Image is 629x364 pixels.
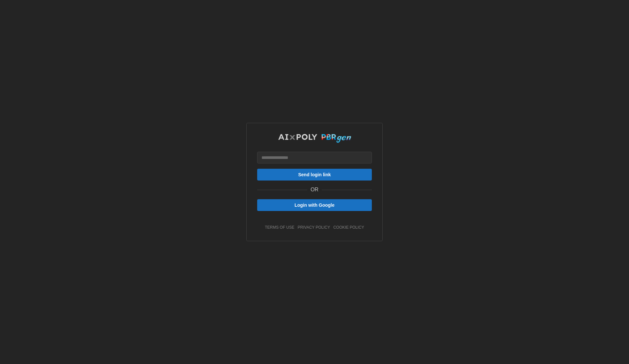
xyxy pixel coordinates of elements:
span: Send login link [298,169,331,180]
button: Login with Google [257,199,372,211]
button: Send login link [257,169,372,181]
span: Login with Google [295,200,334,211]
a: cookie policy [333,225,364,230]
a: privacy policy [298,225,330,230]
a: terms of use [265,225,295,230]
p: OR [311,186,318,194]
img: AIxPoly PBRgen [278,134,352,143]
